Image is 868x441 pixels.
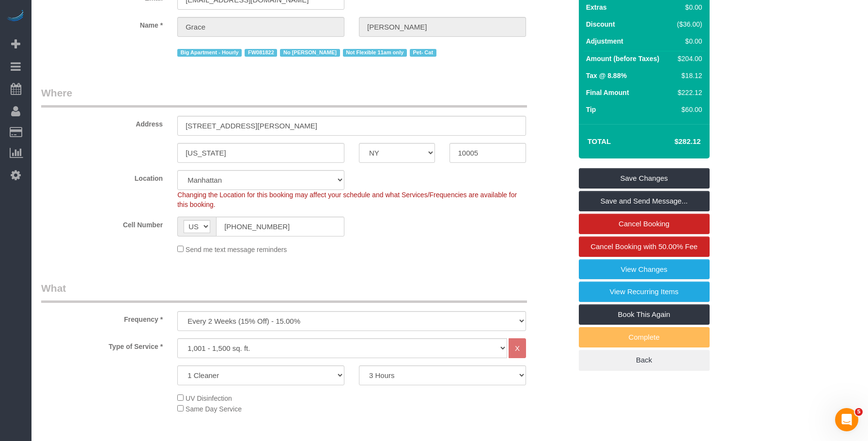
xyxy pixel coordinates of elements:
input: City [177,143,344,163]
label: Amount (before Taxes) [586,54,659,63]
a: Book This Again [579,304,710,325]
a: Save Changes [579,168,710,189]
iframe: Intercom live chat [835,408,858,431]
input: First Name [177,17,344,37]
div: ($36.00) [673,19,702,29]
div: $0.00 [673,2,702,12]
legend: Where [41,86,527,108]
a: View Changes [579,259,710,280]
span: Pet- Cat [410,49,436,57]
label: Tax @ 8.88% [586,71,627,80]
input: Last Name [359,17,526,37]
label: Location [34,170,170,183]
label: Address [34,116,170,129]
a: Cancel Booking [579,214,710,234]
span: UV Disinfection [186,394,232,402]
h4: $282.12 [645,138,700,146]
label: Frequency * [34,311,170,324]
label: Discount [586,19,615,29]
label: Adjustment [586,36,623,46]
label: Final Amount [586,88,629,97]
div: $60.00 [673,105,702,114]
span: Send me text message reminders [186,246,287,253]
div: $222.12 [673,88,702,97]
a: Cancel Booking with 50.00% Fee [579,236,710,257]
div: $204.00 [673,54,702,63]
span: Cancel Booking with 50.00% Fee [590,242,697,251]
legend: What [41,281,527,303]
strong: Total [588,137,611,145]
label: Name * [34,17,170,30]
span: Not Flexible 11am only [343,49,407,57]
span: Big Apartment - Hourly [177,49,242,57]
span: FW081822 [245,49,277,57]
span: 5 [855,408,863,416]
div: $0.00 [673,36,702,46]
label: Type of Service * [34,338,170,351]
a: Save and Send Message... [579,191,710,211]
span: Same Day Service [186,405,242,413]
img: Automaid Logo [6,10,25,23]
a: View Recurring Items [579,282,710,302]
input: Cell Number [216,217,344,236]
span: No [PERSON_NAME] [280,49,340,57]
span: Changing the Location for this booking may affect your schedule and what Services/Frequencies are... [177,191,517,208]
div: $18.12 [673,71,702,80]
a: Back [579,350,710,370]
label: Cell Number [34,217,170,230]
label: Extras [586,2,607,12]
input: Zip Code [449,143,526,163]
label: Tip [586,105,596,114]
